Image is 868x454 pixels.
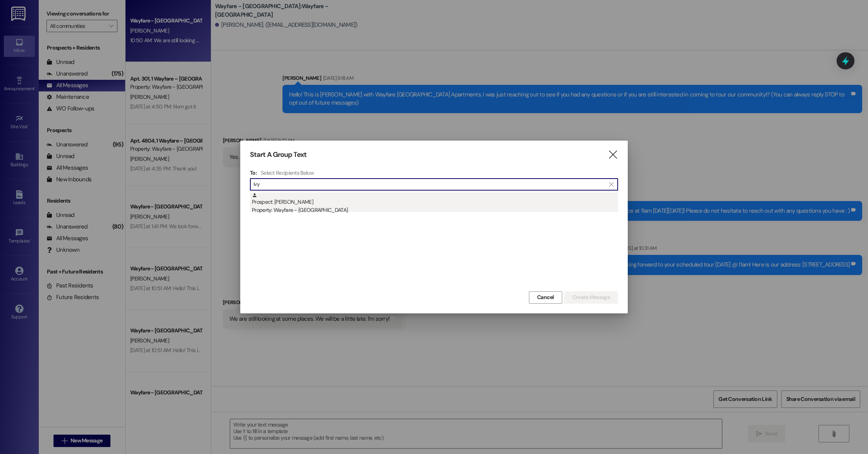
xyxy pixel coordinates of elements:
h3: Start A Group Text [250,150,307,159]
i:  [609,181,613,187]
div: Prospect: [PERSON_NAME] [252,193,618,215]
i:  [608,151,618,159]
h4: Select Recipients Below [261,169,314,176]
span: Create Message [572,293,610,301]
div: Prospect: [PERSON_NAME]Property: Wayfare - [GEOGRAPHIC_DATA] [250,193,618,212]
button: Cancel [529,291,562,304]
input: Search for any contact or apartment [253,179,605,190]
button: Create Message [564,291,618,304]
div: Property: Wayfare - [GEOGRAPHIC_DATA] [252,206,618,214]
span: Cancel [537,293,554,301]
button: Clear text [605,179,618,190]
h3: To: [250,169,257,176]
